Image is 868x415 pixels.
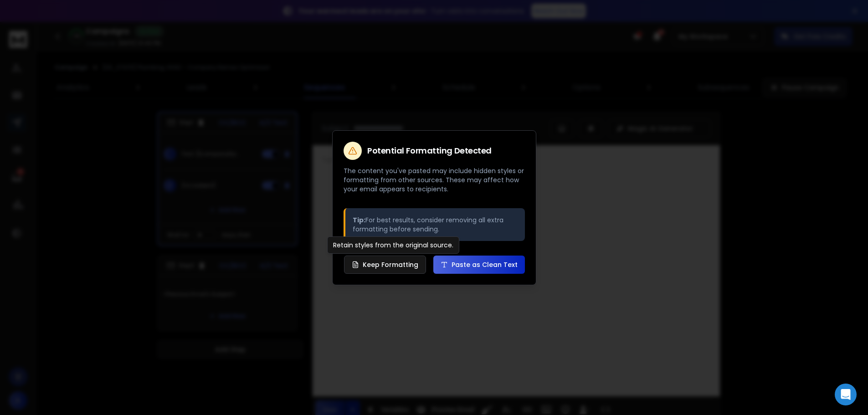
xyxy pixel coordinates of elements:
div: Retain styles from the original source. [327,236,459,254]
h2: Potential Formatting Detected [367,147,492,155]
p: The content you've pasted may include hidden styles or formatting from other sources. These may a... [344,166,525,194]
button: Keep Formatting [344,256,426,274]
div: Open Intercom Messenger [835,384,857,405]
button: Paste as Clean Text [433,256,525,274]
p: For best results, consider removing all extra formatting before sending. [353,215,518,234]
strong: Tip: [353,215,365,225]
